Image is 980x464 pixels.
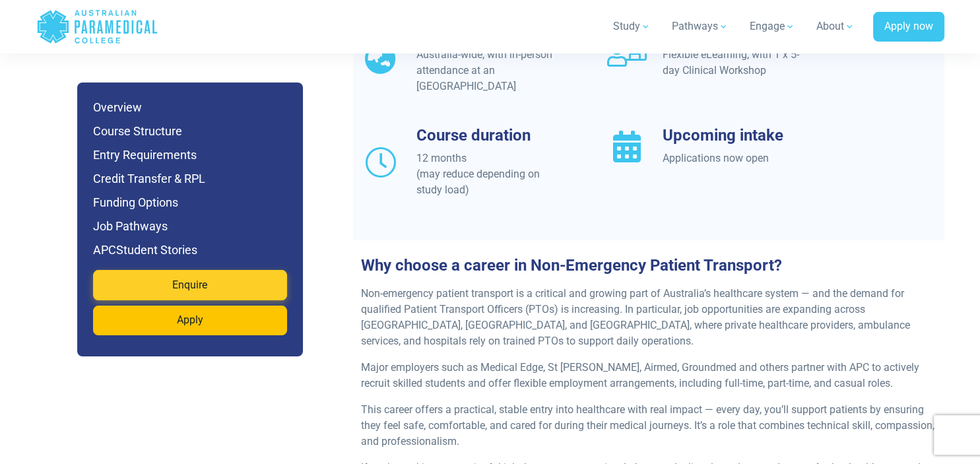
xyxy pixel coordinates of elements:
a: Pathways [664,8,736,45]
a: Apply now [873,12,944,42]
div: Applications now open [663,150,806,166]
a: Australian Paramedical College [36,5,158,48]
div: Australia-wide, with in-person attendance at an [GEOGRAPHIC_DATA] [416,47,560,94]
p: Non-emergency patient transport is a critical and growing part of Australia’s healthcare system —... [361,286,936,349]
p: This career offers a practical, stable entry into healthcare with real impact — every day, you’ll... [361,402,936,449]
h3: Course duration [416,126,560,145]
div: Flexible eLearning, with 1 x 5-day Clinical Workshop [663,47,806,79]
h3: Upcoming intake [663,126,806,145]
a: About [808,8,863,45]
div: 12 months (may reduce depending on study load) [416,150,560,198]
a: Engage [742,8,803,45]
p: Major employers such as Medical Edge, St [PERSON_NAME], Airmed, Groundmed and others partner with... [361,360,936,391]
a: Study [605,8,659,45]
h3: Why choose a career in Non-Emergency Patient Transport? [353,256,944,275]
